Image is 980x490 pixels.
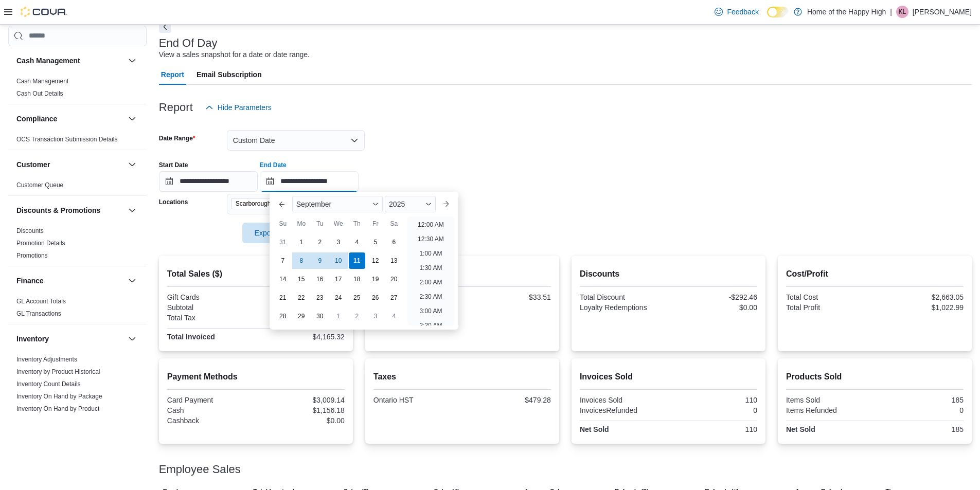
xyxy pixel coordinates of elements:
span: Promotion Details [16,239,65,247]
div: Kiera Laughton [896,6,908,18]
div: Mo [293,215,310,232]
div: day-14 [275,271,291,287]
span: Hide Parameters [218,102,272,113]
div: Button. Open the year selector. 2025 is currently selected. [385,196,436,212]
button: Next [159,21,171,33]
h3: Cash Management [16,56,80,66]
li: 12:30 AM [414,233,448,245]
a: Promotion Details [16,240,65,247]
li: 3:00 AM [415,305,446,317]
div: Total Cost [786,293,873,301]
span: OCS Transaction Submission Details [16,135,118,143]
div: $0.00 [258,416,345,425]
div: Loyalty Redemptions [580,303,667,312]
a: Cash Management [16,78,68,85]
span: Inventory by Product Historical [16,368,100,376]
div: day-13 [386,252,402,269]
h3: Finance [16,276,44,286]
div: Discounts & Promotions [8,225,147,266]
div: Total Tax [167,314,254,322]
a: Inventory Count Details [16,380,81,388]
div: day-10 [330,252,347,269]
li: 1:00 AM [415,247,446,260]
span: Inventory On Hand by Product [16,405,99,413]
span: Email Subscription [197,64,262,85]
span: 2025 [389,200,405,208]
span: GL Transactions [16,310,61,318]
a: Customer Queue [16,182,63,189]
h3: Report [159,101,193,114]
div: Cashback [167,416,254,425]
div: $1,156.18 [258,406,345,414]
h3: End Of Day [159,37,218,49]
label: Locations [159,198,188,206]
span: Export [248,223,294,243]
div: Items Sold [786,396,873,404]
p: [PERSON_NAME] [913,6,972,18]
div: day-19 [367,271,384,287]
div: Card Payment [167,396,254,404]
span: Inventory Adjustments [16,355,77,364]
div: day-2 [312,234,328,250]
div: day-3 [367,308,384,324]
a: GL Transactions [16,310,61,317]
button: Customer [126,158,138,171]
div: 110 [670,396,757,404]
button: Discounts & Promotions [16,205,124,215]
div: day-5 [367,234,384,250]
label: End Date [260,161,287,169]
h2: Products Sold [786,371,964,383]
div: Sa [386,215,402,232]
li: 12:00 AM [414,219,448,231]
div: day-23 [312,289,328,306]
p: Home of the Happy High [807,6,886,18]
a: OCS Transaction Submission Details [16,136,118,143]
a: Inventory Adjustments [16,356,77,363]
div: day-3 [330,234,347,250]
a: GL Account Totals [16,298,66,305]
h2: Discounts [580,268,757,280]
div: day-29 [293,308,310,324]
label: Date Range [159,134,195,142]
h2: Total Sales ($) [167,268,345,280]
h3: Employee Sales [159,463,241,476]
div: 0 [670,406,757,414]
span: Cash Out Details [16,89,63,98]
div: 185 [877,425,964,433]
div: day-6 [386,234,402,250]
a: Inventory On Hand by Package [16,393,102,400]
div: Total Profit [786,303,873,312]
button: Cash Management [126,55,138,67]
div: -$292.46 [670,293,757,301]
div: We [330,215,347,232]
strong: Total Invoiced [167,333,215,341]
div: Cash Management [8,75,147,104]
a: Discounts [16,227,44,234]
button: Discounts & Promotions [126,204,138,216]
div: day-26 [367,289,384,306]
span: Promotions [16,251,48,260]
div: day-22 [293,289,310,306]
div: 110 [670,425,757,433]
div: Tu [312,215,328,232]
a: Feedback [710,2,762,22]
button: Hide Parameters [201,97,276,118]
div: day-30 [312,308,328,324]
div: day-2 [349,308,365,324]
h2: Payment Methods [167,371,345,383]
span: Inventory On Hand by Package [16,392,102,401]
div: day-16 [312,271,328,287]
h3: Inventory [16,334,49,344]
input: Dark Mode [767,7,789,17]
span: Inventory Count Details [16,380,81,388]
div: Ontario HST [373,396,460,404]
div: $479.28 [258,314,345,322]
div: Th [349,215,365,232]
div: $479.28 [464,396,551,404]
span: September [296,200,331,208]
h2: Invoices Sold [580,371,757,383]
p: | [890,6,892,18]
img: Cova [21,7,67,17]
button: Customer [16,159,124,170]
